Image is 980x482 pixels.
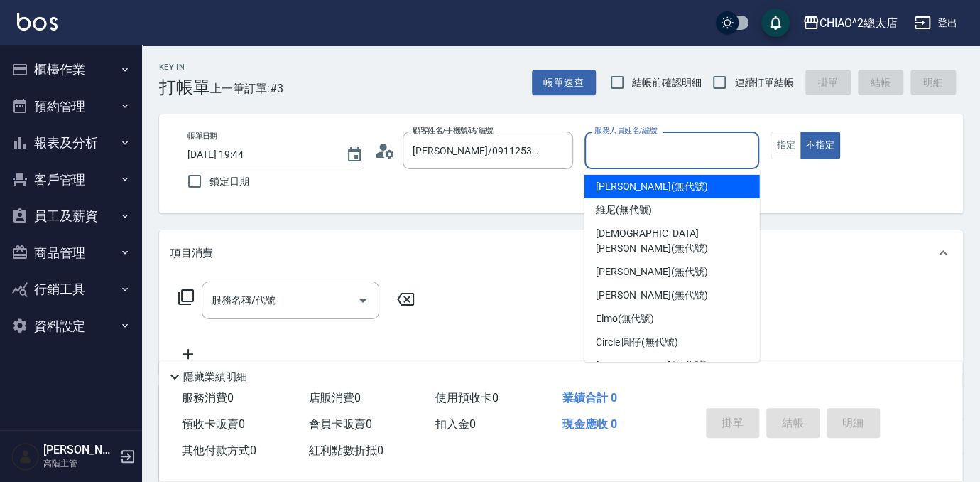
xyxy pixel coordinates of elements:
span: 預收卡販賣 0 [182,417,245,431]
span: [PERSON_NAME] (無代號) [596,358,708,373]
span: Circle 圓仔 (無代號) [596,335,678,350]
div: CHIAO^2總太店 [820,14,898,32]
span: [PERSON_NAME] (無代號) [596,264,708,279]
span: 維尼 (無代號) [596,203,653,218]
p: 項目消費 [170,246,213,261]
h5: [PERSON_NAME] [43,443,116,457]
button: 帳單速查 [532,70,596,96]
span: 服務消費 0 [182,391,234,405]
button: 指定 [771,132,801,159]
span: 連續打單結帳 [734,75,794,90]
p: 隱藏業績明細 [183,370,247,385]
img: Logo [17,13,58,31]
button: 資料設定 [6,308,136,345]
span: [PERSON_NAME] (無代號) [596,179,708,194]
button: Choose date, selected date is 2025-09-18 [337,138,371,172]
button: 不指定 [800,132,840,159]
h3: 打帳單 [159,77,210,97]
button: save [761,9,790,37]
button: 登出 [908,10,963,36]
span: [PERSON_NAME] (無代號) [596,288,708,303]
span: 上一筆訂單:#3 [210,80,283,97]
span: [DEMOGRAPHIC_DATA][PERSON_NAME] (無代號) [596,226,748,256]
h2: Key In [159,63,210,72]
span: 業績合計 0 [562,391,617,405]
button: 預約管理 [6,88,136,125]
span: 現金應收 0 [562,417,617,431]
label: 顧客姓名/手機號碼/編號 [413,125,494,136]
span: 結帳前確認明細 [632,75,702,90]
button: 櫃檯作業 [6,51,136,88]
button: 員工及薪資 [6,198,136,235]
img: Person [11,442,40,471]
span: 其他付款方式 0 [182,444,256,457]
span: 扣入金 0 [435,417,476,431]
span: 紅利點數折抵 0 [309,444,383,457]
input: YYYY/MM/DD hh:mm [187,143,332,166]
button: 報表及分析 [6,124,136,161]
button: CHIAO^2總太店 [797,9,903,38]
button: 行銷工具 [6,271,136,308]
div: 項目消費 [159,230,963,276]
span: 使用預收卡 0 [435,391,499,405]
span: 店販消費 0 [309,391,361,405]
button: Open [352,289,374,312]
button: 客戶管理 [6,161,136,198]
label: 帳單日期 [187,131,217,141]
label: 服務人員姓名/編號 [594,125,657,136]
p: 高階主管 [43,457,116,470]
span: 會員卡販賣 0 [309,417,372,431]
button: 商品管理 [6,235,136,272]
span: Elmo (無代號) [596,311,655,326]
span: 鎖定日期 [209,174,249,189]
